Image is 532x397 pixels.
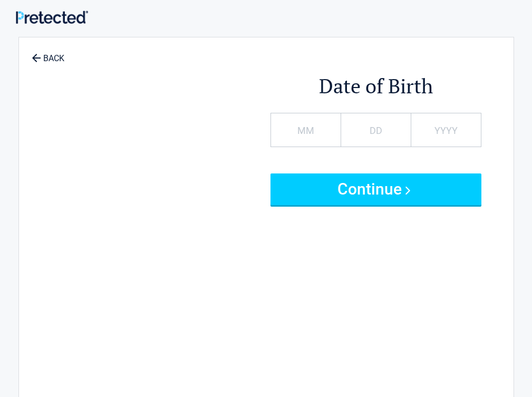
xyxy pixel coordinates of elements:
[16,11,88,24] img: Main Logo
[297,123,314,138] label: MM
[270,173,481,205] button: Continue
[30,44,66,63] a: BACK
[370,123,382,138] label: DD
[434,123,458,138] label: YYYY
